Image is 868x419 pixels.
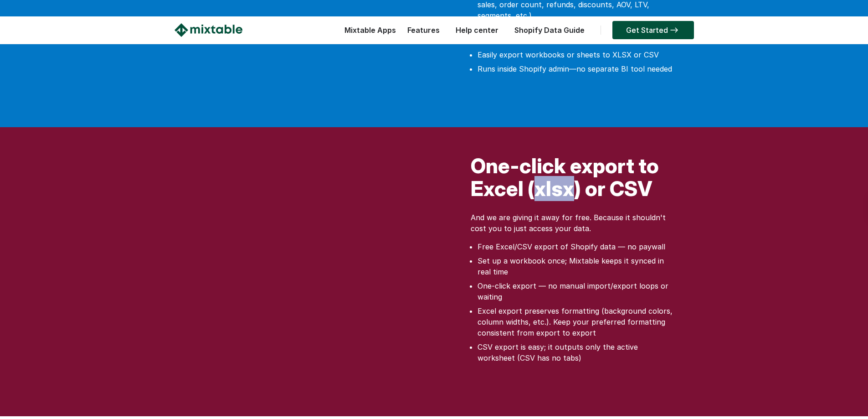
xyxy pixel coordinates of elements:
li: Easily export workbooks or sheets to XLSX or CSV [478,49,676,60]
div: Mixtable Apps [340,23,396,41]
a: Help center [451,26,503,35]
li: Excel export preserves formatting (background colors, column widths, etc.). Keep your preferred f... [478,305,676,338]
p: And we are giving it away for free. Because it shouldn't cost you to just access your data. [471,212,676,234]
img: Mixtable logo [175,23,242,37]
li: CSV export is easy; it outputs only the active worksheet (CSV has no tabs) [478,341,676,363]
img: arrow-right.svg [668,27,680,33]
li: Set up a workbook once; Mixtable keeps it synced in real time [478,255,676,277]
li: One-click export — no manual import/export loops or waiting [478,280,676,302]
li: Free Excel/CSV export of Shopify data — no paywall [478,241,676,252]
a: Features [403,26,444,35]
h2: One-click export to Excel (xlsx) or CSV [471,155,676,205]
li: Runs inside Shopify admin—no separate BI tool needed [478,63,676,74]
a: Get Started [612,21,694,39]
a: Shopify Data Guide [510,26,589,35]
